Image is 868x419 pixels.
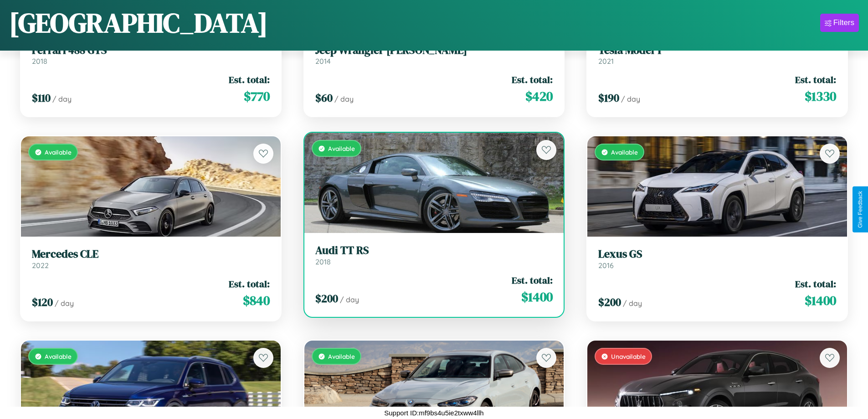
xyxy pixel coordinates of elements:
button: Filters [820,14,859,32]
span: 2018 [315,257,331,266]
span: $ 1400 [805,291,836,310]
span: Est. total: [512,73,553,86]
span: $ 110 [32,90,51,105]
a: Lexus GS2016 [598,248,836,270]
div: Filters [833,18,854,27]
span: Available [328,145,355,152]
h1: [GEOGRAPHIC_DATA] [9,4,268,41]
span: / day [623,299,642,308]
a: Ferrari 488 GTS2018 [32,44,270,66]
span: $ 420 [525,87,553,105]
h3: Lexus GS [598,248,836,261]
span: $ 1330 [805,87,836,105]
a: Mercedes CLE2022 [32,248,270,270]
span: Est. total: [795,73,836,86]
span: Available [611,148,638,156]
span: Available [328,352,355,360]
a: Tesla Model Y2021 [598,44,836,66]
span: / day [621,94,640,103]
span: Available [45,148,72,156]
span: $ 840 [243,291,270,310]
span: Est. total: [795,277,836,290]
p: Support ID: mf9bs4u5ie2txww4llh [384,407,483,419]
h3: Audi TT RS [315,244,553,257]
span: $ 770 [244,87,270,105]
span: $ 1400 [521,288,553,306]
span: 2021 [598,57,614,66]
a: Audi TT RS2018 [315,244,553,266]
span: Available [45,352,72,360]
span: / day [334,94,354,103]
span: $ 120 [32,295,53,310]
span: $ 200 [315,291,338,306]
span: $ 200 [598,295,621,310]
span: 2016 [598,261,614,270]
h3: Mercedes CLE [32,248,270,261]
span: $ 190 [598,90,619,105]
span: $ 60 [315,90,333,105]
span: Est. total: [229,73,270,86]
h3: Jeep Wrangler [PERSON_NAME] [315,44,553,57]
span: 2018 [32,57,47,66]
span: Est. total: [512,274,553,287]
span: Est. total: [229,277,270,290]
div: Give Feedback [857,191,863,228]
span: 2022 [32,261,49,270]
span: 2014 [315,57,331,66]
span: / day [55,299,74,308]
span: Unavailable [611,352,646,360]
a: Jeep Wrangler [PERSON_NAME]2014 [315,44,553,66]
span: / day [52,94,72,103]
span: / day [340,295,359,304]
